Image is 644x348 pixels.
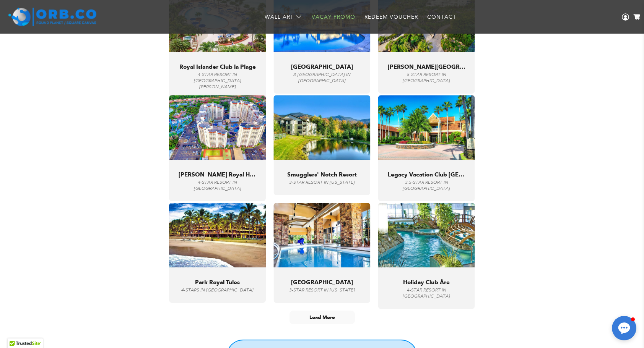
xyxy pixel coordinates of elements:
button: Open chat window [612,316,636,340]
span: 3-[GEOGRAPHIC_DATA] in [GEOGRAPHIC_DATA] [293,72,351,84]
a: Redeem Voucher [360,7,423,27]
span: 3.5-STAR RESORT in [GEOGRAPHIC_DATA] [403,180,450,191]
span: Legacy Vacation Club [GEOGRAPHIC_DATA] [388,171,465,178]
button: Load More [289,311,355,324]
span: 4-STAR RESORT in [GEOGRAPHIC_DATA] [194,180,241,191]
span: Royal Islander Club la Plage [179,63,256,70]
span: [GEOGRAPHIC_DATA] [291,279,353,286]
a: Wall Art [260,7,307,27]
a: Contact [423,7,461,27]
span: 4-STAR RESORT in [GEOGRAPHIC_DATA][PERSON_NAME] [194,72,241,90]
span: Load More [309,314,335,320]
span: 4-STARS in [GEOGRAPHIC_DATA] [181,287,254,293]
span: 4-STAR RESORT in [GEOGRAPHIC_DATA] [403,287,450,299]
span: [PERSON_NAME] Royal Hotels [179,171,256,178]
span: 5-STAR RESORT in [GEOGRAPHIC_DATA] [403,72,450,84]
span: Smugglers' Notch Resort [287,171,357,178]
span: 3-STAR RESORT in [US_STATE] [289,180,355,185]
span: 3-STAR RESORT in [US_STATE] [289,287,355,293]
span: [GEOGRAPHIC_DATA] [291,63,353,70]
a: Vacay Promo [307,7,360,27]
span: [PERSON_NAME][GEOGRAPHIC_DATA] [388,63,465,70]
span: Holiday Club Åre [403,279,450,286]
span: Park Royal Tules [195,279,240,286]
